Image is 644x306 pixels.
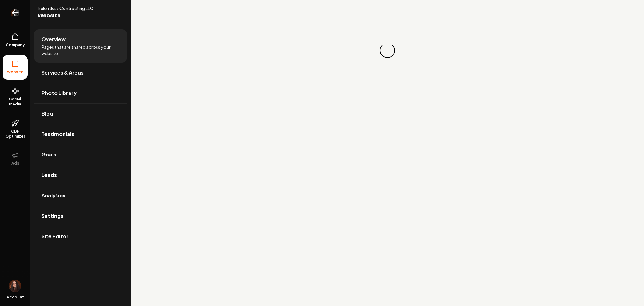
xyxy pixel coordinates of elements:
a: Analytics [34,185,127,206]
a: Company [3,28,28,53]
a: Services & Areas [34,63,127,83]
a: Blog [34,104,127,124]
span: Settings [42,212,64,220]
img: Delfina Cavallaro [9,280,21,292]
span: Website [38,11,108,20]
div: Loading [377,40,397,60]
span: Company [3,42,27,48]
span: Services & Areas [42,69,84,76]
a: GBP Optimizer [3,114,28,144]
span: Ads [9,161,22,166]
span: Photo Library [42,89,77,97]
span: Goals [42,151,56,158]
a: Goals [34,144,127,165]
button: Open user button [9,280,21,292]
a: Testimonials [34,124,127,144]
button: Ads [3,146,28,171]
a: Photo Library [34,83,127,103]
a: Leads [34,165,127,185]
span: Testimonials [42,130,74,138]
span: Analytics [42,192,65,199]
span: GBP Optimizer [3,129,28,139]
a: Site Editor [34,226,127,246]
span: Account [7,295,24,300]
span: Relentless Contracting LLC [38,5,108,11]
a: Settings [34,206,127,226]
span: Blog [42,110,53,117]
span: Site Editor [42,233,69,240]
span: Overview [42,36,66,43]
span: Website [4,70,26,75]
span: Pages that are shared across your website. [42,44,119,56]
a: Social Media [3,82,28,112]
span: Leads [42,171,57,179]
span: Social Media [3,97,28,107]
